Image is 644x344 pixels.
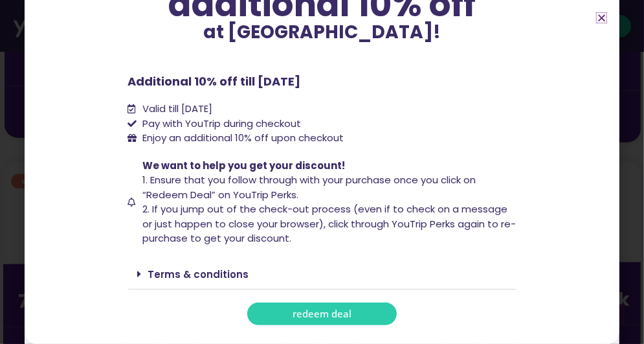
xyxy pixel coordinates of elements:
[142,131,344,144] span: Enjoy an additional 10% off upon checkout
[128,259,516,290] div: Terms & conditions
[142,159,345,172] span: We want to help you get your discount!
[148,268,249,281] a: Terms & conditions
[128,23,516,41] p: at [GEOGRAPHIC_DATA]!
[139,102,212,117] span: Valid till [DATE]
[142,173,476,201] span: 1. Ensure that you follow through with your purchase once you click on “Redeem Deal” on YouTrip P...
[139,117,301,132] span: Pay with YouTrip during checkout
[128,73,516,90] p: Additional 10% off till [DATE]
[597,13,606,23] a: Close
[293,309,351,319] span: redeem deal
[247,303,397,325] a: redeem deal
[142,202,516,245] span: 2. If you jump out of the check-out process (even if to check on a message or just happen to clos...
